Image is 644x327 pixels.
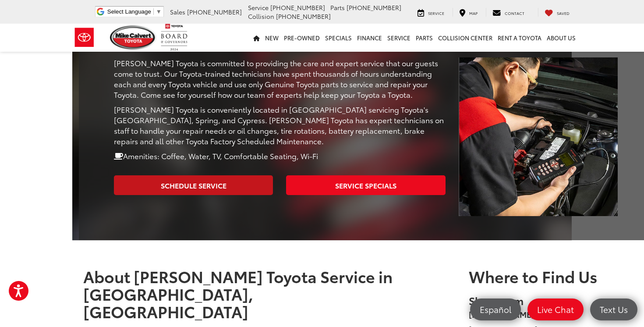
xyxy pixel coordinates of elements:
a: Map [453,8,484,17]
span: Text Us [595,304,632,315]
p: Amenities: Coffee, Water, TV, Comfortable Seating, Wi-Fi [114,150,446,161]
a: Select Language​ [107,8,162,15]
span: [PHONE_NUMBER] [276,12,331,21]
span: Live Chat [533,304,578,315]
a: My Saved Vehicles [538,8,576,17]
a: Service [411,8,451,17]
span: [PHONE_NUMBER] [187,7,242,16]
span: Select Language [107,8,151,15]
a: Text Us [590,299,637,320]
span: Map [469,10,478,16]
a: Pre-Owned [281,24,322,52]
span: Service [428,10,444,16]
a: Contact [486,8,531,17]
span: Contact [505,10,524,16]
a: Schedule Service [114,175,273,195]
p: [PERSON_NAME] Toyota is committed to providing the care and expert service that our guests come t... [114,57,446,100]
a: Service [385,24,413,52]
a: Finance [354,24,385,52]
a: Rent a Toyota [495,24,544,52]
img: Mike Calvert Toyota [110,25,156,50]
p: [PERSON_NAME] Toyota is conveniently located in [GEOGRAPHIC_DATA] servicing Toyota's [GEOGRAPHIC_... [114,104,446,146]
img: Toyota [68,23,101,52]
span: Collision [248,12,274,21]
span: Saved [557,10,570,16]
a: Service Specials [286,175,445,195]
span: Service [248,3,269,12]
a: Collision Center [435,24,495,52]
a: Specials [322,24,354,52]
span: [PHONE_NUMBER] [270,3,325,12]
a: About Us [544,24,578,52]
span: Sales [170,7,185,16]
span: Español [475,304,516,315]
a: New [262,24,281,52]
span: ▼ [156,8,162,15]
a: Parts [413,24,435,52]
span: [PHONE_NUMBER] [347,3,401,12]
a: Home [251,24,262,52]
h1: About [PERSON_NAME] Toyota Service in [GEOGRAPHIC_DATA], [GEOGRAPHIC_DATA] [83,267,407,320]
a: Español [470,299,521,320]
img: Service Center | Mike Calvert Toyota in Houston TX [459,57,618,216]
a: Live Chat [527,299,584,320]
span: Parts [330,3,345,12]
span: ​ [153,8,154,15]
